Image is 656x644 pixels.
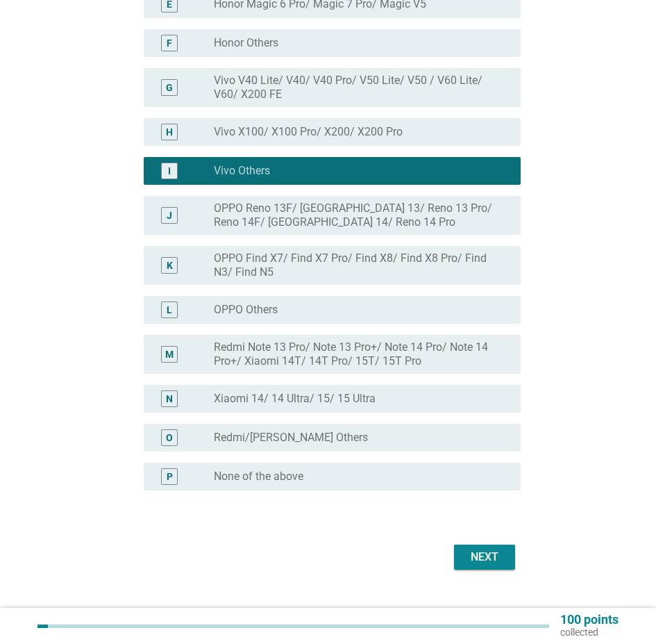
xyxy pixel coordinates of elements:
[214,431,368,445] label: Redmi/[PERSON_NAME] Others
[214,164,270,178] label: Vivo Others
[167,303,172,317] div: L
[167,36,172,51] div: F
[167,208,172,223] div: J
[214,251,498,279] label: OPPO Find X7/ Find X7 Pro/ Find X8/ Find X8 Pro/ Find N3/ Find N5
[168,164,171,179] div: I
[214,303,278,317] label: OPPO Others
[165,347,174,362] div: M
[166,125,173,140] div: H
[560,613,619,626] p: 100 points
[166,81,173,95] div: G
[214,125,403,139] label: Vivo X100/ X100 Pro/ X200/ X200 Pro
[560,626,619,638] p: collected
[166,392,173,406] div: N
[167,470,173,484] div: P
[214,392,376,406] label: Xiaomi 14/ 14 Ultra/ 15/ 15 Ultra
[214,470,303,484] label: None of the above
[214,74,498,101] label: Vivo V40 Lite/ V40/ V40 Pro/ V50 Lite/ V50 / V60 Lite/ V60/ X200 FE
[214,201,498,229] label: OPPO Reno 13F/ [GEOGRAPHIC_DATA] 13/ Reno 13 Pro/ Reno 14F/ [GEOGRAPHIC_DATA] 14/ Reno 14 Pro
[166,431,173,445] div: O
[465,549,504,565] div: Next
[454,545,515,570] button: Next
[167,258,173,273] div: K
[214,36,278,50] label: Honor Others
[214,340,498,368] label: Redmi Note 13 Pro/ Note 13 Pro+/ Note 14 Pro/ Note 14 Pro+/ Xiaomi 14T/ 14T Pro/ 15T/ 15T Pro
